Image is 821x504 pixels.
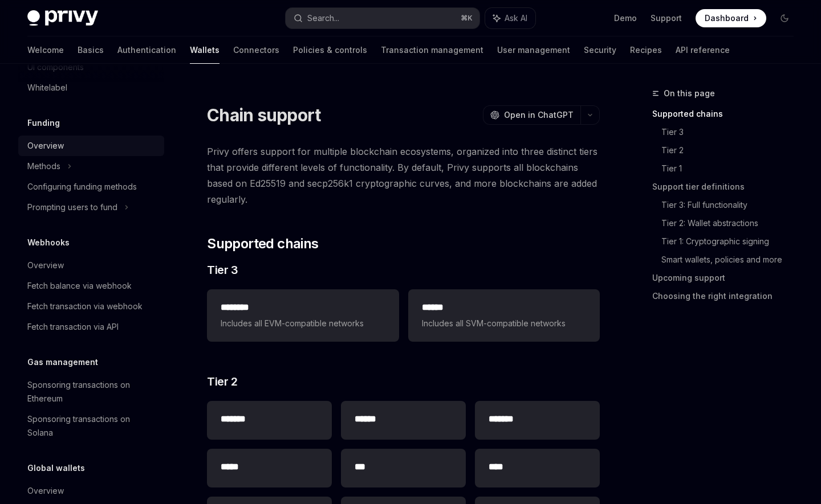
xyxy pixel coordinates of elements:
a: Tier 3 [661,123,803,141]
div: Methods [27,159,60,173]
span: ⌘ K [461,14,473,23]
img: dark logo [27,10,98,26]
span: Tier 3 [207,262,238,278]
a: Welcome [27,36,64,64]
a: Tier 1: Cryptographic signing [661,232,803,251]
div: Fetch transaction via webhook [27,300,143,313]
a: Supported chains [652,105,803,123]
a: Upcoming support [652,269,803,287]
a: **** *Includes all SVM-compatible networks [408,289,600,342]
a: Basics [78,36,104,64]
a: User management [497,36,570,64]
a: Overview [18,481,164,501]
a: API reference [676,36,730,64]
a: Whitelabel [18,77,164,98]
a: Fetch balance via webhook [18,276,164,296]
a: Demo [614,13,637,24]
a: Support tier definitions [652,178,803,196]
button: Toggle dark mode [775,9,794,27]
div: Sponsoring transactions on Solana [27,412,157,440]
h5: Gas management [27,355,98,369]
a: Support [651,13,682,24]
a: Smart wallets, policies and more [661,251,803,269]
a: Dashboard [696,9,766,27]
a: Fetch transaction via webhook [18,296,164,317]
div: Search... [307,11,339,25]
div: Whitelabel [27,81,67,95]
span: Tier 2 [207,374,237,390]
span: Privy offers support for multiple blockchain ecosystems, organized into three distinct tiers that... [207,144,600,207]
a: Policies & controls [293,36,367,64]
a: Authentication [117,36,176,64]
a: Security [584,36,616,64]
a: Tier 2 [661,141,803,159]
a: Recipes [630,36,662,64]
h5: Webhooks [27,236,70,249]
div: Overview [27,484,64,498]
a: Fetch transaction via API [18,317,164,337]
a: Overview [18,255,164,276]
div: Sponsoring transactions on Ethereum [27,378,157,405]
div: Prompting users to fund [27,200,117,214]
span: Supported chains [207,235,318,253]
a: Tier 3: Full functionality [661,196,803,214]
a: Configuring funding methods [18,177,164,197]
div: Fetch balance via webhook [27,279,132,293]
span: On this page [664,87,715,100]
a: Wallets [190,36,220,64]
a: Sponsoring transactions on Ethereum [18,375,164,409]
a: Connectors [233,36,279,64]
div: Configuring funding methods [27,180,137,194]
a: Choosing the right integration [652,287,803,305]
a: Tier 2: Wallet abstractions [661,214,803,232]
span: Open in ChatGPT [504,109,574,121]
span: Includes all SVM-compatible networks [422,317,586,330]
div: Fetch transaction via API [27,320,119,334]
h5: Global wallets [27,461,85,475]
a: Tier 1 [661,159,803,178]
a: Overview [18,136,164,156]
h1: Chain support [207,105,320,125]
h5: Funding [27,116,60,130]
div: Overview [27,139,64,153]
button: Search...⌘K [286,8,479,28]
a: **** ***Includes all EVM-compatible networks [207,289,399,342]
div: Overview [27,259,64,272]
button: Ask AI [485,8,535,28]
button: Open in ChatGPT [483,105,580,125]
span: Includes all EVM-compatible networks [221,317,385,330]
a: Sponsoring transactions on Solana [18,409,164,443]
span: Ask AI [505,13,527,24]
a: Transaction management [381,36,483,64]
span: Dashboard [705,13,749,24]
